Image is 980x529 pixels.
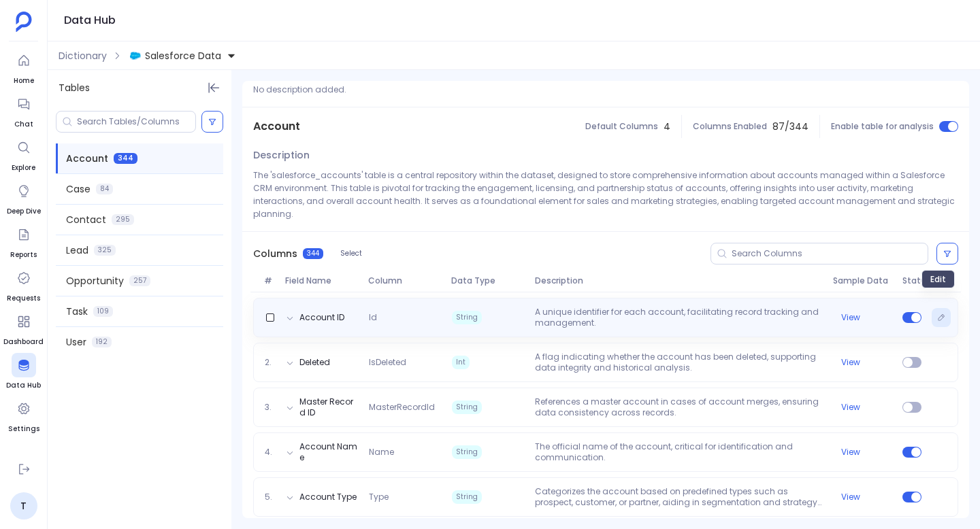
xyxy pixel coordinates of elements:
[253,118,300,135] span: Account
[130,50,141,61] img: salesforce.svg
[693,121,767,132] span: Columns Enabled
[114,153,137,164] span: 344
[259,402,280,413] span: 3.
[452,490,482,504] span: String
[7,293,40,304] span: Requests
[66,182,91,196] span: Case
[3,337,44,347] span: Dashboard
[7,206,41,217] span: Deep Dive
[932,308,951,327] button: Edit
[529,486,828,508] p: Categorizes the account based on predefined types such as prospect, customer, or partner, aiding ...
[772,120,808,133] span: 87 / 344
[828,275,897,286] span: Sample Data
[363,492,446,502] span: Type
[66,213,106,226] span: Contact
[66,274,124,288] span: Opportunity
[529,441,828,463] p: The official name of the account, critical for identification and communication.
[299,492,357,502] button: Account Type
[529,307,828,328] p: A unique identifier for each account, facilitating record tracking and management.
[664,120,670,133] span: 4
[363,275,446,286] span: Column
[66,243,88,257] span: Lead
[48,70,231,105] div: Tables
[299,396,358,418] button: Master Record ID
[64,11,116,30] h1: Data Hub
[841,447,860,458] button: View
[12,75,36,86] span: Home
[204,78,223,97] button: Hide Tables
[841,357,860,368] button: View
[7,266,40,304] a: Requests
[7,179,41,217] a: Deep Dive
[529,352,828,373] p: A flag indicating whether the account has been deleted, supporting data integrity and historical ...
[8,424,39,434] span: Settings
[259,447,280,458] span: 4.
[8,396,39,434] a: Settings
[299,441,358,463] button: Account Name
[363,447,446,458] span: Name
[92,337,112,347] span: 192
[6,380,41,391] span: Data Hub
[446,275,529,286] span: Data Type
[259,492,280,502] span: 5.
[452,311,482,324] span: String
[452,400,482,414] span: String
[732,248,928,259] input: Search Columns
[129,275,150,286] span: 257
[280,275,363,286] span: Field Name
[112,214,134,225] span: 295
[12,92,36,130] a: Chat
[253,83,958,96] p: No description added.
[127,45,239,67] button: Salesforce Data
[253,247,297,260] span: Columns
[331,245,371,262] button: Select
[94,245,116,256] span: 325
[253,169,958,220] p: The 'salesforce_accounts' table is a central repository within the dataset, designed to store com...
[897,275,925,286] span: Status
[921,270,955,288] div: Edit
[59,49,107,63] span: Dictionary
[529,396,828,418] p: References a master account in cases of account merges, ensuring data consistency across records.
[363,357,446,368] span: IsDeleted
[841,312,860,323] button: View
[363,312,446,323] span: Id
[16,12,32,32] img: petavue logo
[12,119,36,130] span: Chat
[66,335,86,349] span: User
[299,357,330,368] button: Deleted
[12,48,36,86] a: Home
[12,163,36,173] span: Explore
[303,248,323,259] span: 344
[3,309,44,347] a: Dashboard
[452,356,470,369] span: Int
[253,148,310,162] span: Description
[66,305,88,318] span: Task
[831,121,934,132] span: Enable table for analysis
[145,49,221,63] span: Salesforce Data
[12,135,36,173] a: Explore
[259,275,280,286] span: #
[93,306,113,317] span: 109
[299,312,344,323] button: Account ID
[10,250,37,260] span: Reports
[585,121,658,132] span: Default Columns
[452,445,482,459] span: String
[259,357,280,368] span: 2.
[6,353,41,391] a: Data Hub
[10,222,37,260] a: Reports
[77,116,195,127] input: Search Tables/Columns
[363,402,446,413] span: MasterRecordId
[66,152,108,165] span: Account
[529,275,828,286] span: Description
[10,492,37,519] a: T
[841,492,860,502] button: View
[841,402,860,413] button: View
[96,184,113,194] span: 84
